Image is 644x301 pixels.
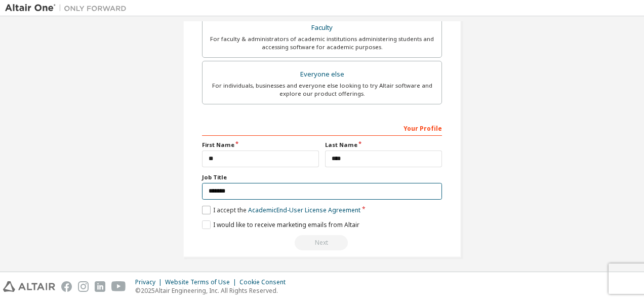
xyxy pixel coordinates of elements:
img: instagram.svg [78,281,89,292]
label: I would like to receive marketing emails from Altair [202,220,359,229]
label: Last Name [325,141,442,149]
a: Academic End-User License Agreement [248,206,360,214]
label: Job Title [202,173,442,181]
div: For individuals, businesses and everyone else looking to try Altair software and explore our prod... [209,82,435,98]
div: Privacy [135,278,165,286]
p: © 2025 Altair Engineering, Inc. All Rights Reserved. [135,286,292,295]
img: Altair One [5,3,132,13]
div: Website Terms of Use [165,278,239,286]
div: Your Profile [202,120,442,136]
img: facebook.svg [61,281,72,292]
img: youtube.svg [111,281,126,292]
div: Faculty [209,21,435,35]
label: I accept the [202,206,360,214]
label: First Name [202,141,319,149]
div: For faculty & administrators of academic institutions administering students and accessing softwa... [209,35,435,51]
div: Read and acccept EULA to continue [202,235,442,250]
img: linkedin.svg [95,281,105,292]
img: altair_logo.svg [3,281,55,292]
div: Everyone else [209,67,435,82]
div: Cookie Consent [239,278,292,286]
